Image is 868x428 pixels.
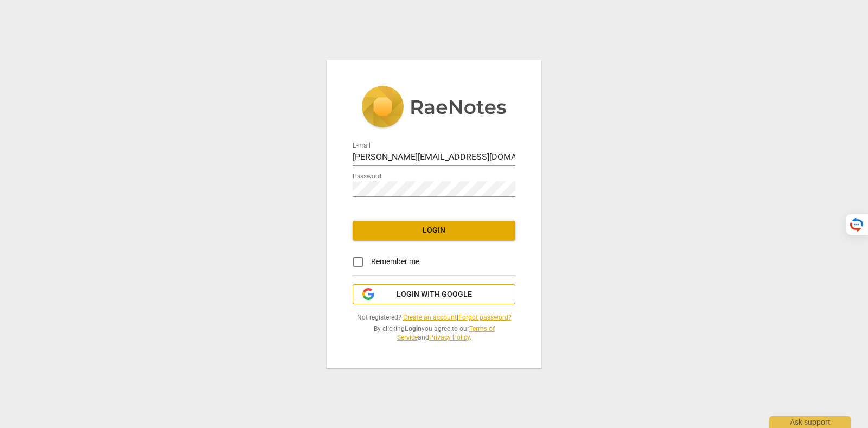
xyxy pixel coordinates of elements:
label: E-mail [353,142,371,149]
span: Not registered? | [353,313,515,322]
span: Login [361,225,507,236]
button: Login with Google [353,284,515,305]
span: Remember me [371,256,419,267]
a: Create an account [403,314,457,321]
a: Terms of Service [397,325,495,342]
div: Ask support [769,416,851,428]
b: Login [405,325,422,333]
span: By clicking you agree to our and . [353,324,515,342]
img: 5ac2273c67554f335776073100b6d88f.svg [361,86,507,130]
button: Login [353,221,515,240]
a: Privacy Policy [429,334,470,341]
label: Password [353,173,381,180]
span: Login with Google [397,289,472,300]
a: Forgot password? [458,314,512,321]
